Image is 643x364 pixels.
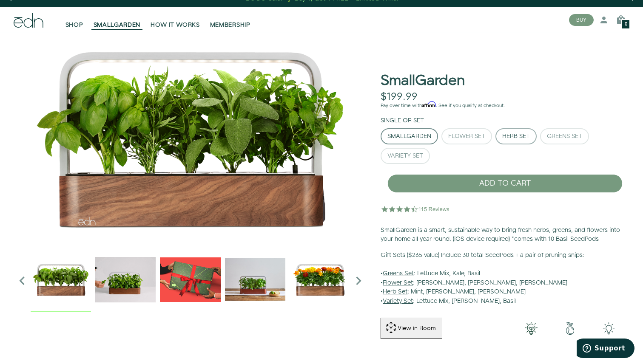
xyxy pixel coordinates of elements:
div: 3 / 6 [160,249,220,312]
span: Affirm [422,102,436,107]
p: Pay over time with . See if you qualify at checkout. [381,102,629,110]
img: Official-EDN-SMALLGARDEN-HERB-HERO-SLV-2000px_4096x.png [14,33,367,245]
button: SmallGarden [381,128,438,144]
h1: SmallGarden [381,73,465,89]
span: SHOP [65,21,83,29]
iframe: Opens a widget where you can find more information [577,339,634,360]
span: MEMBERSHIP [210,21,250,29]
div: 1 / 6 [31,249,91,312]
img: green-earth.png [551,322,589,335]
span: HOW IT WORKS [151,21,199,29]
div: Greens Set [547,133,582,139]
u: Flower Set [383,279,413,287]
div: Variety Set [387,153,423,159]
button: Greens Set [540,128,589,144]
div: SmallGarden [387,133,431,139]
p: SmallGarden is a smart, sustainable way to bring fresh herbs, greens, and flowers into your home ... [381,226,629,244]
img: 4.5 star rating [381,200,451,217]
img: 001-light-bulb.png [512,322,551,335]
p: • : Lettuce Mix, Kale, Basil • : [PERSON_NAME], [PERSON_NAME], [PERSON_NAME] • : Mint, [PERSON_NA... [381,251,629,306]
button: BUY [569,14,594,26]
button: ADD TO CART [387,174,623,193]
img: edn-trim-basil.2021-09-07_14_55_24_1024x.gif [95,249,156,310]
div: View in Room [397,324,437,333]
b: Gift Sets ($265 value) Include 30 total SeedPods + a pair of pruning snips: [381,251,584,260]
u: Herb Set [383,288,407,296]
button: Herb Set [495,128,537,144]
div: 2 / 6 [95,249,156,312]
img: edn-smallgarden-mixed-herbs-table-product-2000px_1024x.jpg [225,249,285,310]
button: Variety Set [381,148,430,164]
u: Variety Set [383,297,413,305]
i: Next slide [350,272,367,289]
i: Previous slide [14,272,31,289]
div: Herb Set [502,133,530,139]
span: SMALLGARDEN [94,21,141,29]
span: 0 [625,22,627,27]
img: EMAILS_-_Holiday_21_PT1_28_9986b34a-7908-4121-b1c1-9595d1e43abe_1024x.png [160,249,220,310]
a: SHOP [60,11,88,29]
div: 4 / 6 [225,249,285,312]
img: edn-smallgarden-marigold-hero-SLV-2000px_1024x.png [290,249,350,310]
label: Single or Set [381,116,424,125]
img: edn-smallgarden-tech.png [589,322,628,335]
div: Flower Set [448,133,485,139]
img: Official-EDN-SMALLGARDEN-HERB-HERO-SLV-2000px_1024x.png [31,249,91,310]
div: 1 / 6 [14,33,367,245]
u: Greens Set [383,269,414,278]
a: MEMBERSHIP [205,11,256,29]
button: View in Room [381,318,442,339]
div: $199.99 [381,91,418,103]
a: SMALLGARDEN [88,11,146,29]
a: HOW IT WORKS [145,11,205,29]
div: 5 / 6 [290,249,350,312]
button: Flower Set [441,128,492,144]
